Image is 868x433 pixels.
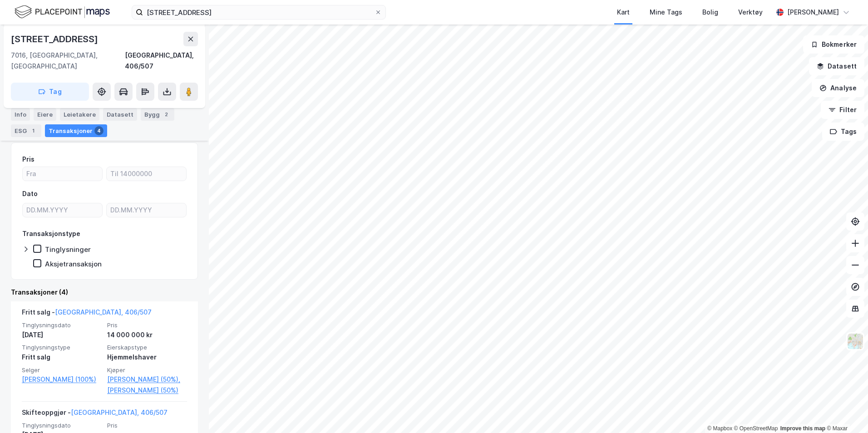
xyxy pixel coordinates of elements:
[107,203,186,217] input: DD.MM.YYYY
[45,124,107,137] div: Transaksjoner
[107,352,187,363] div: Hjemmelshaver
[809,57,864,75] button: Datasett
[125,50,198,72] div: [GEOGRAPHIC_DATA], 406/507
[29,126,38,135] div: 1
[812,79,864,97] button: Analyse
[11,124,41,137] div: ESG
[15,4,110,20] img: logo.f888ab2527a4732fd821a326f86c7f29.svg
[22,407,168,422] div: Skifteoppgjør -
[734,425,778,432] a: OpenStreetMap
[22,352,102,363] div: Fritt salg
[107,167,186,181] input: Til 14000000
[780,425,825,432] a: Improve this map
[143,5,375,19] input: Søk på adresse, matrikkel, gårdeiere, leietakere eller personer
[107,321,187,329] span: Pris
[34,108,56,121] div: Eiere
[823,389,868,433] iframe: Chat Widget
[107,330,187,340] div: 14 000 000 kr
[107,422,187,429] span: Pris
[23,167,102,181] input: Fra
[823,389,868,433] div: Kontrollprogram for chat
[22,321,102,329] span: Tinglysningsdato
[71,408,168,416] a: [GEOGRAPHIC_DATA], 406/507
[22,330,102,340] div: [DATE]
[45,260,102,268] div: Aksjetransaksjon
[11,287,198,298] div: Transaksjoner (4)
[107,374,187,385] a: [PERSON_NAME] (50%),
[11,50,125,72] div: 7016, [GEOGRAPHIC_DATA], [GEOGRAPHIC_DATA]
[822,123,864,141] button: Tags
[617,7,630,18] div: Kart
[22,422,102,429] span: Tinglysningsdato
[94,126,104,135] div: 4
[803,35,864,54] button: Bokmerker
[107,366,187,374] span: Kjøper
[45,245,91,254] div: Tinglysninger
[22,188,38,199] div: Dato
[103,108,137,121] div: Datasett
[22,307,152,321] div: Fritt salg -
[107,385,187,396] a: [PERSON_NAME] (50%)
[650,7,682,18] div: Mine Tags
[11,83,89,101] button: Tag
[60,108,99,121] div: Leietakere
[141,108,174,121] div: Bygg
[11,108,30,121] div: Info
[22,366,102,374] span: Selger
[107,344,187,351] span: Eierskapstype
[11,32,100,46] div: [STREET_ADDRESS]
[847,333,864,350] img: Z
[22,154,35,165] div: Pris
[22,374,102,385] a: [PERSON_NAME] (100%)
[702,7,718,18] div: Bolig
[738,7,763,18] div: Verktøy
[55,308,152,316] a: [GEOGRAPHIC_DATA], 406/507
[707,425,732,432] a: Mapbox
[23,203,102,217] input: DD.MM.YYYY
[162,110,171,119] div: 2
[22,344,102,351] span: Tinglysningstype
[22,228,80,239] div: Transaksjonstype
[821,101,864,119] button: Filter
[787,7,839,18] div: [PERSON_NAME]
